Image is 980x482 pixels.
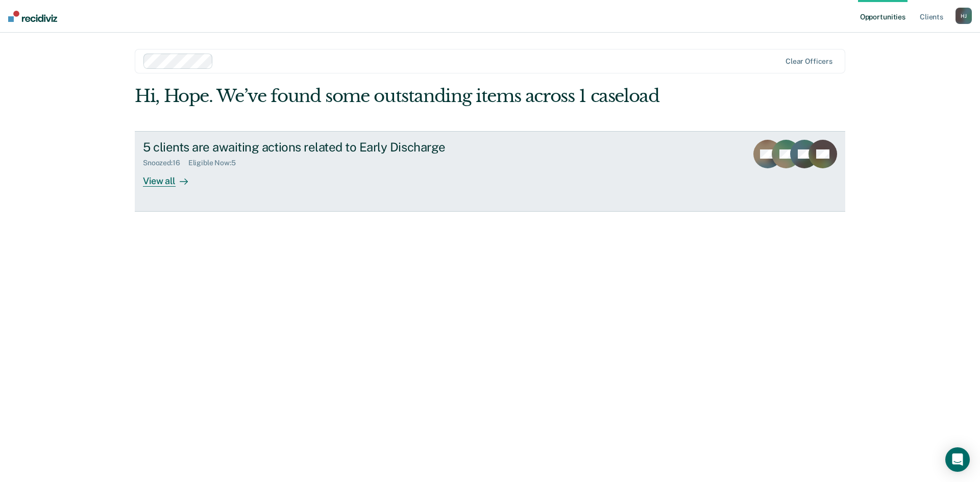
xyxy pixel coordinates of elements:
[786,57,832,66] div: Clear officers
[955,8,972,24] div: H J
[8,11,57,22] img: Recidiviz
[143,140,501,155] div: 5 clients are awaiting actions related to Early Discharge
[143,159,188,167] div: Snoozed : 16
[955,8,972,24] button: HJ
[135,131,845,212] a: 5 clients are awaiting actions related to Early DischargeSnoozed:16Eligible Now:5View all
[143,167,200,187] div: View all
[188,159,244,167] div: Eligible Now : 5
[945,447,970,472] div: Open Intercom Messenger
[135,86,703,107] div: Hi, Hope. We’ve found some outstanding items across 1 caseload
